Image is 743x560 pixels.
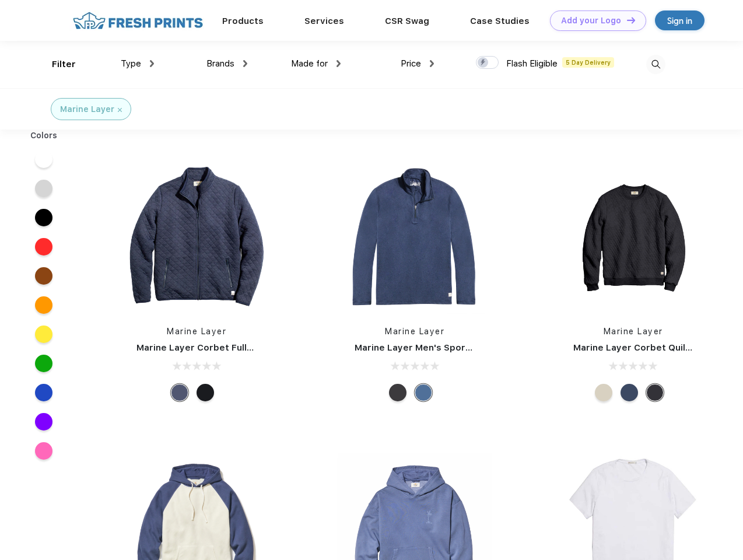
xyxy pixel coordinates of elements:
[646,55,665,74] img: desktop_search.svg
[222,16,264,26] a: Products
[556,159,711,314] img: func=resize&h=266
[243,60,247,67] img: dropdown.png
[167,327,226,336] a: Marine Layer
[304,16,344,26] a: Services
[621,384,638,401] div: Navy Heather
[337,159,492,314] img: func=resize&h=266
[118,108,122,112] img: filter_cancel.svg
[667,14,692,27] div: Sign in
[69,10,206,31] img: fo%20logo%202.webp
[52,58,76,71] div: Filter
[604,327,663,336] a: Marine Layer
[401,58,421,69] span: Price
[627,17,635,23] img: DT
[355,342,524,353] a: Marine Layer Men's Sport Quarter Zip
[197,384,214,401] div: Black
[171,384,188,401] div: Navy
[415,384,432,401] div: Deep Denim
[121,58,141,69] span: Type
[60,103,114,116] div: Marine Layer
[646,384,664,401] div: Charcoal
[385,16,429,26] a: CSR Swag
[561,16,621,26] div: Add your Logo
[655,10,705,30] a: Sign in
[389,384,406,401] div: Charcoal
[22,129,66,142] div: Colors
[595,384,612,401] div: Oat Heather
[337,60,341,67] img: dropdown.png
[562,57,614,68] span: 5 Day Delivery
[291,58,328,69] span: Made for
[385,327,444,336] a: Marine Layer
[430,60,434,67] img: dropdown.png
[119,159,274,314] img: func=resize&h=266
[136,342,298,353] a: Marine Layer Corbet Full-Zip Jacket
[150,60,154,67] img: dropdown.png
[206,58,234,69] span: Brands
[506,58,558,69] span: Flash Eligible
